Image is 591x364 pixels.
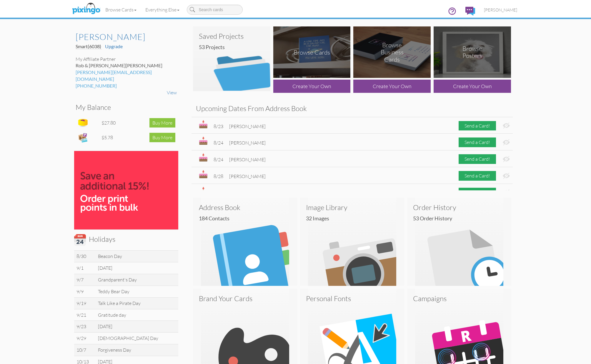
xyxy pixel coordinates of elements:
[74,344,96,356] td: 10/7
[214,140,223,146] div: 8/24
[199,170,208,178] img: bday.svg
[199,137,208,145] img: bday.svg
[459,137,496,147] div: Send a Card!
[88,43,101,49] span: (6038)
[413,204,505,211] h3: Order History
[459,188,496,197] div: Send a Card!
[353,80,431,93] div: Create Your Own
[413,216,510,222] h4: 53 Order History
[100,130,129,145] td: $5.78
[353,26,431,78] img: browse-business-cards.png
[503,139,510,145] img: eye-ban.svg
[76,62,177,69] div: Rob & [PERSON_NAME]
[96,309,178,321] td: Gratitude day
[300,198,404,286] img: image-library.svg
[199,44,269,50] h4: 53 Projects
[193,26,270,91] img: saved-projects2.png
[306,216,403,222] h4: 32 images
[503,123,510,129] img: eye-ban.svg
[149,133,175,142] div: Buy More
[413,295,505,302] h3: Campaigns
[96,286,178,297] td: Teddy Bear Day
[503,173,510,179] img: eye-ban.svg
[199,295,291,302] h3: Brand Your Cards
[459,121,496,131] div: Send a Card!
[229,173,266,179] span: [PERSON_NAME]
[229,190,266,196] span: [PERSON_NAME]
[76,103,172,111] h3: My Balance
[503,189,510,196] img: eye-ban.svg
[96,297,178,309] td: Talk Like a Pirate Day
[503,156,510,162] img: eye-ban.svg
[74,321,96,333] td: 9/23
[96,274,178,286] td: Grandparent's Day
[434,26,511,78] img: browse-posters.png
[167,90,177,95] a: View
[214,123,223,130] div: 8/23
[193,198,297,286] img: address-book.svg
[459,171,496,181] div: Send a Card!
[149,118,175,128] div: Buy More
[71,1,102,16] img: pixingo logo
[306,204,398,211] h3: Image Library
[76,32,177,42] a: [PERSON_NAME]
[74,274,96,286] td: 9/7
[105,43,123,49] a: Upgrade
[76,32,171,42] h2: [PERSON_NAME]
[480,2,522,17] a: [PERSON_NAME]
[434,80,511,93] div: Create Your Own
[96,262,178,274] td: [DATE]
[465,7,475,16] img: comments.svg
[76,83,177,89] div: [PHONE_NUMBER]
[74,333,96,344] td: 9/29
[199,204,291,211] h3: Address Book
[96,251,178,262] td: Beacon Day
[199,153,208,162] img: bday.svg
[199,120,208,128] img: bday.svg
[484,7,517,12] span: [PERSON_NAME]
[96,321,178,333] td: [DATE]
[74,151,178,229] img: save15_bulk-100.jpg
[199,187,208,195] img: bday.svg
[459,154,496,164] div: Send a Card!
[187,5,243,15] input: Search cards
[77,117,89,129] img: points-icon.png
[74,297,96,309] td: 9/19
[101,2,141,17] a: Browse Cards
[214,173,223,180] div: 8/28
[196,105,508,112] h3: Upcoming Dates From Address Book
[453,45,492,60] div: Browse Posters
[126,63,162,68] span: [PERSON_NAME]
[273,26,351,78] img: browse-cards.png
[76,69,177,83] div: [PERSON_NAME][EMAIL_ADDRESS][DOMAIN_NAME]
[96,344,178,356] td: Forgiveness Day
[373,41,412,63] div: Browse Business Cards
[74,309,96,321] td: 9/21
[74,234,174,246] h3: Holidays
[74,262,96,274] td: 9/1
[229,140,266,146] span: [PERSON_NAME]
[141,2,184,17] a: Everything Else
[199,32,264,40] h3: Saved Projects
[74,251,96,262] td: 8/30
[76,56,177,63] div: My Affiliate Partner
[306,295,398,302] h3: Personal Fonts
[273,80,351,93] div: Create Your Own
[229,123,266,129] span: [PERSON_NAME]
[214,156,223,163] div: 8/24
[74,286,96,297] td: 9/9
[74,234,86,246] img: calendar.svg
[199,216,296,222] h4: 184 Contacts
[77,132,89,143] img: expense-icon.png
[229,157,266,162] span: [PERSON_NAME]
[96,333,178,344] td: [DEMOGRAPHIC_DATA] Day
[214,190,223,197] div: 8/30
[100,115,129,130] td: $27.80
[76,43,101,49] span: Smart
[294,48,330,56] div: Browse Cards
[407,198,511,286] img: order-history.svg
[76,43,102,49] a: Smart(6038)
